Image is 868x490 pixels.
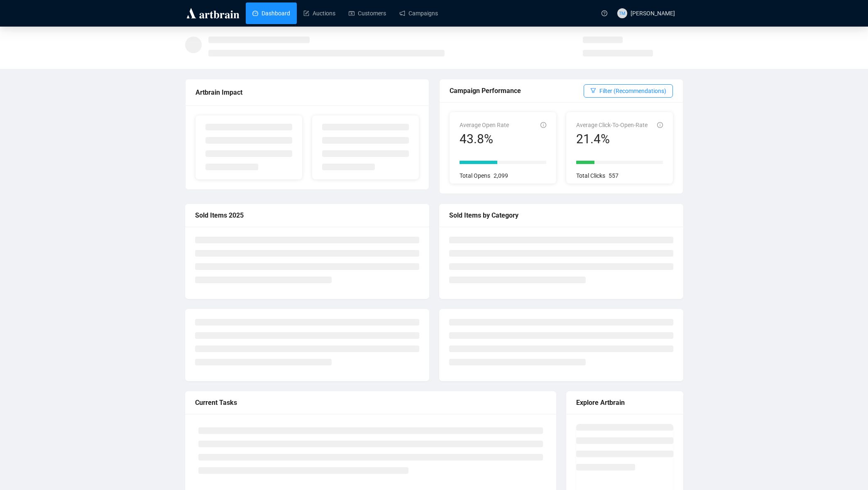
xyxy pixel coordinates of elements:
span: info-circle [540,122,546,128]
a: Dashboard [252,2,290,24]
span: info-circle [657,122,663,128]
button: Filter (Recommendations) [584,84,673,98]
div: Sold Items 2025 [195,210,419,220]
a: Campaigns [399,2,438,24]
span: filter [590,88,596,93]
span: question-circle [601,10,607,16]
span: 557 [609,172,619,179]
span: Total Opens [460,172,490,179]
img: logo [185,7,241,20]
span: [PERSON_NAME] [631,10,675,17]
a: Auctions [303,2,335,24]
div: 21.4% [576,131,648,147]
div: Explore Artbrain [576,397,673,408]
span: Total Clicks [576,172,605,179]
span: Average Click-To-Open-Rate [576,122,648,128]
div: 43.8% [460,131,509,147]
span: 2,099 [494,172,508,179]
div: Campaign Performance [450,86,584,96]
span: TM [619,10,625,17]
a: Customers [349,2,386,24]
div: Artbrain Impact [196,87,419,98]
div: Sold Items by Category [449,210,673,220]
span: Filter (Recommendations) [599,86,666,96]
span: Average Open Rate [460,122,509,128]
div: Current Tasks [195,397,546,408]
